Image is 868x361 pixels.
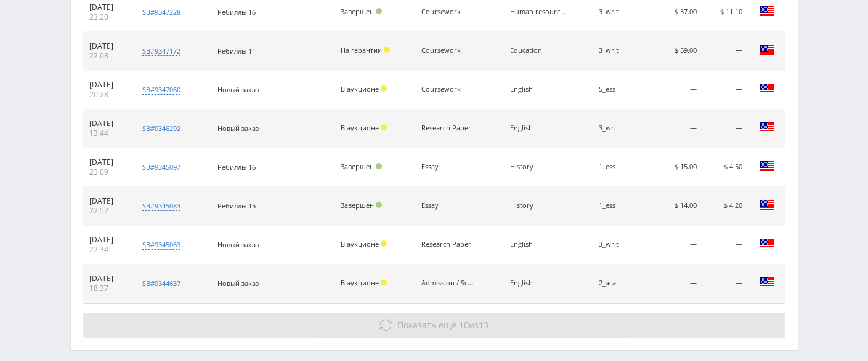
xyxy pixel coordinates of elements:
[760,159,774,173] img: usa.png
[703,32,748,71] td: —
[381,124,387,130] span: Холд
[510,202,566,210] div: History
[599,279,635,287] div: 2_aca
[703,148,748,187] td: $ 4.50
[599,47,635,55] div: 3_writ
[217,201,256,210] span: Ребиллы 15
[510,163,566,171] div: History
[510,8,566,16] div: Human resource management
[142,46,180,56] div: sb#9347172
[89,284,124,293] div: 18:37
[83,313,785,338] button: Показать ещё 10из13
[89,245,124,255] div: 22:34
[384,47,390,53] span: Холд
[641,71,703,109] td: —
[217,124,259,133] span: Новый заказ
[142,201,180,211] div: sb#9345083
[703,187,748,226] td: $ 4.20
[341,162,374,171] span: Завершен
[641,32,703,71] td: $ 59.00
[760,120,774,135] img: usa.png
[510,47,566,55] div: Education
[599,240,635,248] div: 3_writ
[421,85,477,93] div: Coursework
[376,163,382,169] span: Подтвержден
[760,236,774,251] img: usa.png
[89,41,124,51] div: [DATE]
[142,279,180,288] div: sb#9344637
[217,240,259,249] span: Новый заказ
[89,51,124,61] div: 22:08
[510,85,566,93] div: English
[89,274,124,284] div: [DATE]
[703,226,748,264] td: —
[599,85,635,93] div: 5_ess
[89,12,124,22] div: 23:20
[641,264,703,303] td: —
[142,7,180,17] div: sb#9347228
[479,319,489,331] span: 13
[510,279,566,287] div: English
[381,85,387,92] span: Холд
[89,80,124,90] div: [DATE]
[341,200,374,210] span: Завершен
[142,124,180,133] div: sb#9346292
[376,8,382,14] span: Подтвержден
[89,129,124,138] div: 13:44
[421,279,477,287] div: Admission / Scholarship Essay
[217,85,259,94] span: Новый заказ
[421,163,477,171] div: Essay
[381,240,387,247] span: Холд
[599,163,635,171] div: 1_ess
[142,240,180,250] div: sb#9345063
[421,240,477,248] div: Research Paper
[217,162,256,172] span: Ребиллы 16
[89,196,124,206] div: [DATE]
[381,279,387,285] span: Холд
[599,124,635,132] div: 3_writ
[760,275,774,290] img: usa.png
[89,235,124,245] div: [DATE]
[89,2,124,12] div: [DATE]
[760,197,774,212] img: usa.png
[510,240,566,248] div: English
[89,157,124,167] div: [DATE]
[703,109,748,148] td: —
[89,90,124,100] div: 20:28
[142,85,180,95] div: sb#9347060
[341,278,379,287] span: В аукционе
[760,42,774,57] img: usa.png
[341,239,379,248] span: В аукционе
[142,162,180,172] div: sb#9345097
[341,7,374,16] span: Завершен
[341,84,379,93] span: В аукционе
[376,202,382,208] span: Подтвержден
[421,8,477,16] div: Coursework
[89,206,124,216] div: 22:52
[703,71,748,109] td: —
[510,124,566,132] div: English
[760,4,774,18] img: usa.png
[641,109,703,148] td: —
[341,46,382,55] span: На гарантии
[397,319,456,331] span: Показать ещё
[459,319,469,331] span: 10
[217,7,256,17] span: Ребиллы 16
[421,124,477,132] div: Research Paper
[703,264,748,303] td: —
[89,167,124,177] div: 23:09
[641,187,703,226] td: $ 14.00
[599,202,635,210] div: 1_ess
[641,226,703,264] td: —
[397,319,489,331] span: из
[421,202,477,210] div: Essay
[89,119,124,129] div: [DATE]
[760,81,774,96] img: usa.png
[599,8,635,16] div: 3_writ
[641,148,703,187] td: $ 15.00
[341,123,379,132] span: В аукционе
[217,279,259,288] span: Новый заказ
[217,46,256,55] span: Ребиллы 11
[421,47,477,55] div: Coursework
